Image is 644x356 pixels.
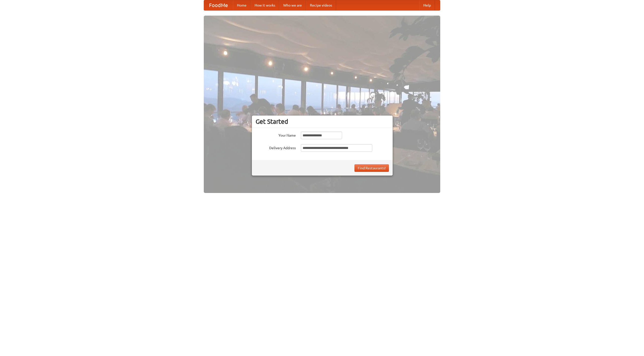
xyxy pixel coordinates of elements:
label: Your Name [256,132,296,138]
a: Recipe videos [306,0,336,10]
a: Help [419,0,435,10]
label: Delivery Address [256,144,296,150]
a: FoodMe [204,0,233,10]
a: Home [233,0,251,10]
a: How it works [251,0,279,10]
h3: Get Started [256,118,389,125]
button: Find Restaurants! [354,164,389,172]
a: Who we are [279,0,306,10]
